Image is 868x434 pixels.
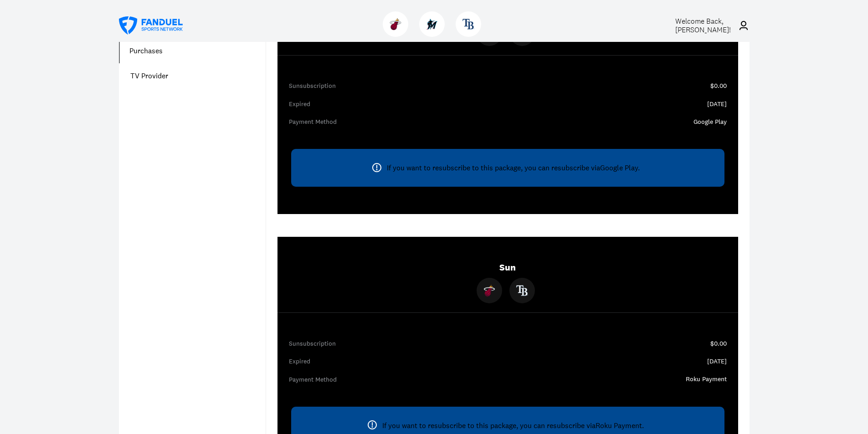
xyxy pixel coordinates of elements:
div: [DATE] [707,357,727,366]
a: Welcome Back,[PERSON_NAME]! [655,17,750,34]
a: MarlinsMarlins [419,30,448,39]
img: Rays [516,285,528,296]
a: TV Provider [119,63,266,88]
div: Expired [289,100,727,109]
a: HeatHeat [383,30,412,39]
img: Rays [462,18,474,30]
div: $0.00 [710,82,727,91]
div: [DATE] [707,100,727,109]
a: RaysRays [456,30,485,39]
div: Expired [289,357,727,366]
div: Sun subscription [289,82,710,91]
span: Welcome Back, [PERSON_NAME] ! [675,16,731,35]
img: Heat [390,18,401,30]
div: Payment Method [289,375,727,384]
div: Roku Payment [686,375,727,384]
div: Google Play [693,117,727,127]
div: If you want to resubscribe to this package, you can resubscribe via Google Play . [291,149,724,186]
div: Payment Method [289,117,727,127]
a: FanDuel Sports Network [119,16,183,35]
img: Marlins [426,18,438,30]
div: Sun [277,251,738,313]
a: Purchases [119,38,266,63]
img: Heat [483,285,495,296]
div: Sun subscription [289,339,710,348]
div: $0.00 [710,339,727,348]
